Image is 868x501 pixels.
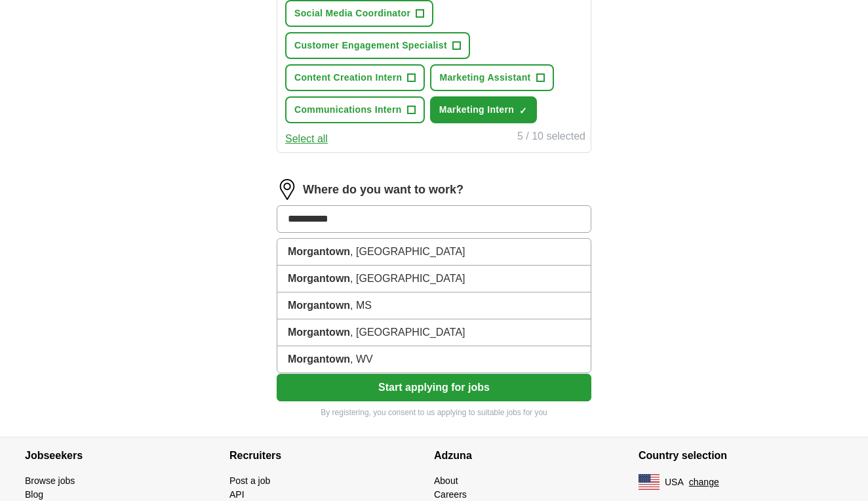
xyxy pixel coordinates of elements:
button: Select all [285,131,328,147]
span: USA [665,475,684,489]
a: Browse jobs [25,475,75,486]
a: Post a job [229,475,270,486]
button: Start applying for jobs [277,374,591,401]
a: Careers [434,489,467,500]
strong: Morgantown [288,327,350,338]
button: Communications Intern [285,96,425,123]
strong: Morgantown [288,300,350,311]
li: , WV [277,346,591,372]
span: Marketing Assistant [439,71,530,85]
span: Content Creation Intern [294,71,402,85]
button: Marketing Assistant [430,64,553,91]
li: , [GEOGRAPHIC_DATA] [277,266,591,292]
button: Content Creation Intern [285,64,425,91]
strong: Morgantown [288,273,350,284]
li: , [GEOGRAPHIC_DATA] [277,239,591,266]
li: , MS [277,292,591,319]
h4: Country selection [639,437,843,474]
strong: Morgantown [288,246,350,257]
span: Social Media Coordinator [294,7,410,20]
a: API [229,489,245,500]
span: Communications Intern [294,103,402,117]
a: Blog [25,489,43,500]
span: Customer Engagement Specialist [294,39,447,52]
label: Where do you want to work? [303,181,464,199]
img: US flag [639,474,660,490]
img: location.png [277,179,298,200]
span: Marketing Intern [439,103,515,117]
button: change [689,475,719,489]
button: Marketing Intern✓ [430,96,538,123]
span: ✓ [519,106,527,116]
a: About [434,475,458,486]
p: By registering, you consent to us applying to suitable jobs for you [277,407,591,418]
li: , [GEOGRAPHIC_DATA] [277,319,591,346]
div: 5 / 10 selected [517,129,585,147]
strong: Morgantown [288,353,350,365]
button: Customer Engagement Specialist [285,32,470,59]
